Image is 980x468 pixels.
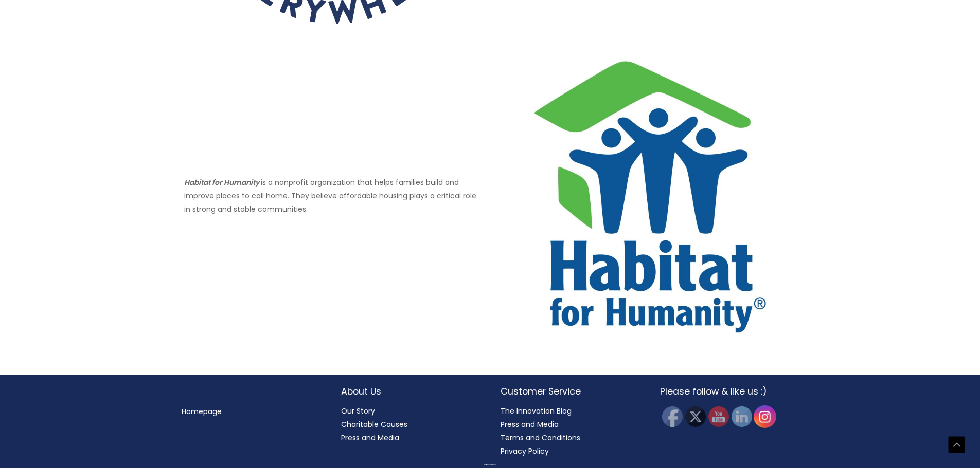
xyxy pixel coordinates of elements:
[184,176,484,216] p: is a nonprofit organization that helps families build and improve places to call home. They belie...
[341,406,375,416] a: Our Story
[501,406,572,416] a: The Innovation Blog
[341,433,399,443] a: Press and Media
[18,464,962,465] div: Copyright © 2025
[501,433,580,443] a: Terms and Conditions
[496,46,796,346] img: Charitable Causes Habitat For Humanity Logo Image
[341,385,480,398] h2: About Us
[501,404,639,458] nav: Customer Service
[501,446,549,456] a: Privacy Policy
[184,177,259,188] em: Habitat for Humanity
[501,419,559,429] a: Press and Media
[685,406,706,427] img: Twitter
[660,385,799,398] h2: Please follow & like us :)
[490,464,496,465] span: Cosmetic Solutions
[341,419,407,429] a: Charitable Causes
[341,404,480,444] nav: About Us
[182,406,222,417] a: Homepage
[18,466,962,467] div: All material on this Website, including design, text, images, logos and sounds, are owned by Cosm...
[182,405,320,418] nav: Menu
[501,385,639,398] h2: Customer Service
[662,406,683,427] img: Facebook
